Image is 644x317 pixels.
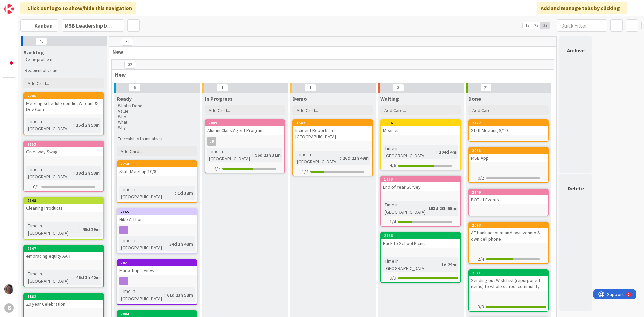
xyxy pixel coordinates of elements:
[120,162,197,166] div: 2258
[117,209,197,224] div: 2165Hike A Thon
[27,246,103,251] div: 2147
[469,228,548,243] div: AE bank account and own venmo & own cell phone
[292,95,307,102] span: Demo
[381,126,460,135] div: Measles
[297,107,318,113] span: Add Card...
[27,142,103,147] div: 2153
[121,148,142,154] span: Add Card...
[24,252,103,260] div: embracing equity AAR
[24,141,103,147] div: 2153
[541,22,550,29] span: 3x
[117,311,197,317] div: 2044
[384,121,460,125] div: 1906
[472,190,548,195] div: 2149
[340,154,341,162] span: :
[119,186,175,200] div: Time in [GEOGRAPHIC_DATA]
[478,256,484,263] span: 2/4
[24,246,103,260] div: 2147embracing equity AAR
[164,291,165,299] span: :
[293,120,372,126] div: 1502
[25,57,103,62] p: Define problem
[118,103,196,109] p: What is Done
[120,312,197,316] div: 2044
[117,215,197,224] div: Hike A Thon
[305,84,316,92] span: 1
[118,120,196,125] p: What:
[557,19,607,32] input: Quick Filter...
[24,246,103,252] div: 2147
[117,266,197,275] div: Marketing review
[381,120,460,126] div: 1906
[118,136,196,142] p: Traceability to initiatives
[73,121,74,129] span: :
[122,38,133,46] span: 32
[426,205,427,212] span: :
[23,49,44,56] span: Backlog
[27,94,103,98] div: 2206
[24,294,103,300] div: 1862
[205,95,233,102] span: In Progress
[469,120,548,126] div: 2172
[383,257,439,272] div: Time in [GEOGRAPHIC_DATA]
[295,151,340,165] div: Time in [GEOGRAPHIC_DATA]
[24,300,103,308] div: 20 year Celebration
[36,37,47,45] span: 46
[118,109,196,114] p: Value
[205,120,284,126] div: 2009
[26,270,73,285] div: Time in [GEOGRAPHIC_DATA]
[523,22,532,29] span: 1x
[27,198,103,203] div: 2148
[469,222,548,243] div: 2013AE bank account and own venmo & own cell phone
[469,148,548,162] div: 2068MSB App
[205,120,284,135] div: 2009Alumni Class Agent Program
[117,167,197,176] div: Staff Meeting 10/8
[532,22,541,29] span: 2x
[381,120,460,135] div: 1906Measles
[472,148,548,153] div: 2068
[27,294,103,299] div: 1862
[124,61,136,69] span: 32
[74,169,101,177] div: 38d 2h 58m
[117,95,132,102] span: Ready
[469,189,548,195] div: 2149
[119,236,167,251] div: Time in [GEOGRAPHIC_DATA]
[205,126,284,135] div: Alumni Class Agent Program
[73,274,74,281] span: :
[469,126,548,135] div: Staff Meeting 9/10
[472,271,548,275] div: 2071
[381,182,460,191] div: End of Year Survey
[168,240,195,248] div: 34d 1h 48m
[165,291,195,299] div: 61d 23h 58m
[302,168,308,175] span: 1/4
[480,84,492,92] span: 21
[115,71,545,78] span: New
[24,99,103,114] div: Meeting schedule conflict A-Team & Dev Com
[469,270,548,291] div: 2071Sending out Wish List (repurposed items) to whole school community
[468,95,481,102] span: Done
[205,137,284,146] div: JK
[74,274,101,281] div: 46d 1h 40m
[120,261,197,265] div: 2021
[24,198,103,204] div: 2148
[79,226,80,233] span: :
[118,125,196,130] p: Why:
[381,176,460,191] div: 1933End of Year Survey
[214,165,220,172] span: 4/7
[383,201,426,216] div: Time in [GEOGRAPHIC_DATA]
[381,233,460,248] div: 2166Back to School Picnic
[26,166,73,180] div: Time in [GEOGRAPHIC_DATA]
[73,169,74,177] span: :
[469,148,548,154] div: 2068
[390,275,396,282] span: 9/9
[24,198,103,212] div: 2148Cleaning Products
[34,21,53,30] span: Kanban
[26,222,79,237] div: Time in [GEOGRAPHIC_DATA]
[381,176,460,182] div: 1933
[478,303,484,310] span: 3/3
[472,121,548,125] div: 2172
[129,84,140,92] span: 6
[437,148,458,156] div: 104d 4m
[469,276,548,291] div: Sending out Wish List (repurposed items) to whole school community
[24,141,103,156] div: 2153Giveaway Swag
[207,148,252,162] div: Time in [GEOGRAPHIC_DATA]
